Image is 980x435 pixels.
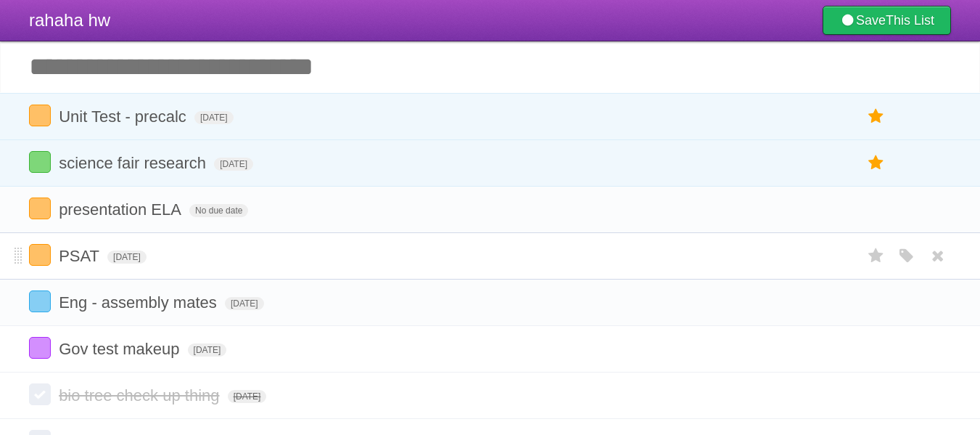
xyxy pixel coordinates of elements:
span: [DATE] [214,158,253,171]
span: No due date [189,204,248,217]
span: [DATE] [194,111,234,124]
span: bio tree check up thing [59,386,223,404]
span: presentation ELA [59,200,185,219]
span: Unit Test - precalc [59,107,190,126]
label: Done [29,290,51,312]
span: science fair research [59,154,210,172]
label: Done [29,337,51,359]
label: Done [29,151,51,173]
label: Done [29,105,51,126]
span: [DATE] [225,297,264,310]
span: [DATE] [228,390,267,403]
span: Eng - assembly mates [59,293,221,312]
label: Done [29,383,51,405]
span: rahaha hw [29,10,110,30]
b: This List [886,13,934,28]
label: Star task [862,105,890,129]
span: PSAT [59,247,103,265]
a: SaveThis List [823,6,951,35]
label: Done [29,198,51,219]
span: [DATE] [107,251,147,264]
label: Star task [862,244,890,268]
span: Gov test makeup [59,340,183,358]
span: [DATE] [188,343,227,357]
label: Done [29,244,51,266]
